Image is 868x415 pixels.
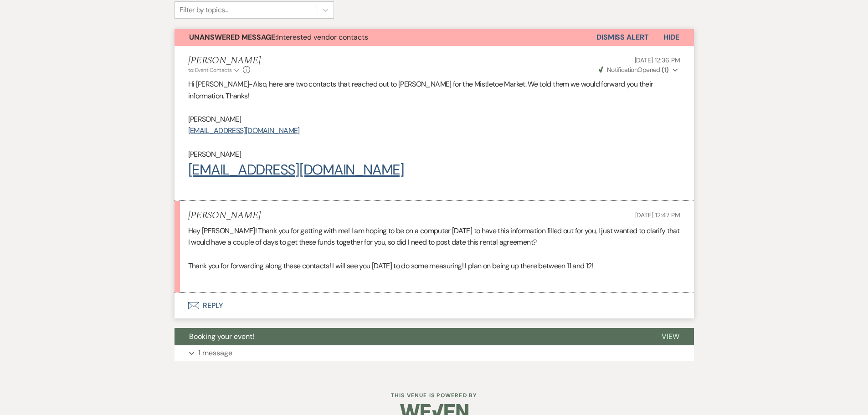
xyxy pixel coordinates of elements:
[596,29,649,46] button: Dismiss Alert
[189,32,368,42] span: Interested vendor contacts
[662,66,668,74] strong: ( 1 )
[180,5,228,15] div: Filter by topics...
[175,29,596,46] button: Unanswered Message:Interested vendor contacts
[189,332,254,341] span: Booking your event!
[649,29,694,46] button: Hide
[188,126,300,135] a: [EMAIL_ADDRESS][DOMAIN_NAME]
[607,66,637,74] span: Notification
[635,56,680,64] span: [DATE] 12:36 PM
[188,149,241,159] span: [PERSON_NAME]
[198,347,232,359] p: 1 message
[663,32,679,42] span: Hide
[175,293,694,318] button: Reply
[188,210,261,221] h5: [PERSON_NAME]
[597,65,680,75] button: NotificationOpened (1)
[188,225,680,248] p: Hey [PERSON_NAME]! Thank you for getting with me! I am hoping to be on a computer [DATE] to have ...
[188,114,241,124] span: [PERSON_NAME]
[188,67,232,74] span: to: Event Contacts
[662,332,679,341] span: View
[175,328,647,345] button: Booking your event!
[188,66,241,74] button: to: Event Contacts
[188,78,680,102] p: Hi [PERSON_NAME]-Also, here are two contacts that reached out to [PERSON_NAME] for the Mistletoe ...
[188,260,680,272] p: Thank you for forwarding along these contacts! I will see you [DATE] to do some measuring! I plan...
[647,328,694,345] button: View
[175,345,694,361] button: 1 message
[188,160,404,179] a: [EMAIL_ADDRESS][DOMAIN_NAME]
[189,32,277,42] strong: Unanswered Message:
[188,55,261,67] h5: [PERSON_NAME]
[599,66,669,74] span: Opened
[635,211,680,219] span: [DATE] 12:47 PM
